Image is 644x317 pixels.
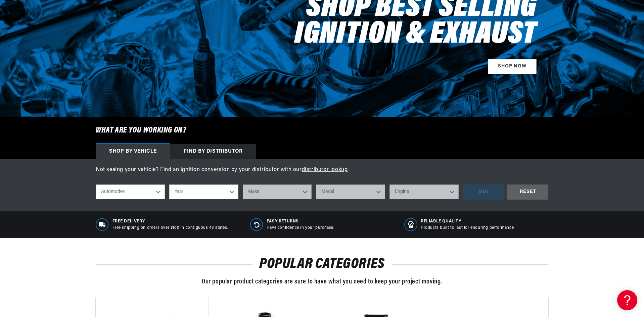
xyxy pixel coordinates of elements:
a: distributor lookup [302,167,348,172]
span: Free Delivery [112,219,228,224]
select: Year [169,184,238,199]
p: Free shipping on orders over $100 in contiguous 48 states. [112,225,228,231]
p: Products built to last for enduring performance [421,225,514,231]
div: Shop by vehicle [96,144,170,159]
select: Model [316,184,385,199]
p: Have confidence in your purchase. [267,225,334,231]
a: SHOP NOW [488,59,537,74]
h6: What are you working on? [79,117,565,144]
div: Find by Distributor [170,144,256,159]
div: RESET [507,184,548,200]
h2: POPULAR CATEGORIES [96,258,548,271]
select: Ride Type [96,184,165,199]
select: Engine [389,184,459,199]
span: Easy Returns [267,219,334,224]
span: Our popular product categories are sure to have what you need to keep your project moving. [202,278,442,285]
p: Not seeing your vehicle? Find an ignition conversion by your distributor with our [96,166,548,174]
span: RELIABLE QUALITY [421,219,514,224]
select: Make [243,184,312,199]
